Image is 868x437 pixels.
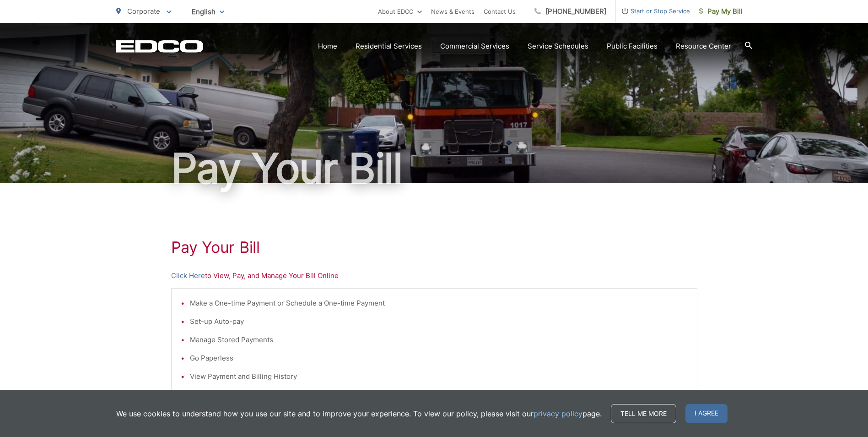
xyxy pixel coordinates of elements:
[431,6,474,17] a: News & Events
[171,270,205,281] a: Click Here
[534,408,582,419] a: privacy policy
[528,41,588,52] a: Service Schedules
[190,353,688,364] li: Go Paperless
[440,41,509,52] a: Commercial Services
[190,334,688,345] li: Manage Stored Payments
[190,316,688,327] li: Set-up Auto-pay
[484,6,516,17] a: Contact Us
[116,146,752,191] h1: Pay Your Bill
[607,41,658,52] a: Public Facilities
[127,7,160,16] span: Corporate
[190,371,688,382] li: View Payment and Billing History
[171,238,697,257] h1: Pay Your Bill
[356,41,422,52] a: Residential Services
[171,270,697,281] p: to View, Pay, and Manage Your Bill Online
[318,41,337,52] a: Home
[116,40,203,53] a: EDCD logo. Return to the homepage.
[190,298,688,309] li: Make a One-time Payment or Schedule a One-time Payment
[185,4,231,20] span: English
[611,404,676,423] a: Tell me more
[116,408,602,419] p: We use cookies to understand how you use our site and to improve your experience. To view our pol...
[676,41,731,52] a: Resource Center
[685,404,728,423] span: I agree
[699,6,743,17] span: Pay My Bill
[378,6,422,17] a: About EDCO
